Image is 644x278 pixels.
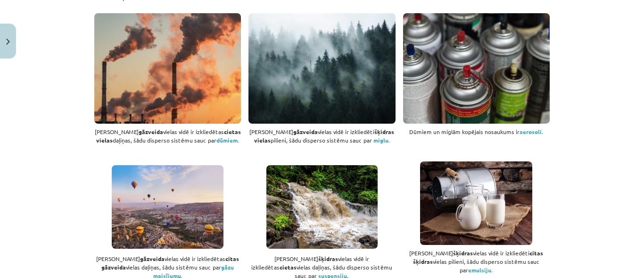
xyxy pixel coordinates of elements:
strong: citas gāzveida [101,255,239,271]
strong: gāzveida [293,128,318,135]
span: . [373,136,390,144]
p: [PERSON_NAME] vielas vidē ir izkliedēti vielas pilieni, šādu disperso sistēmu sauc par [403,249,550,274]
img: Shutterstock_2192667711_dirty waterfall_netīrs ūdenskritums.jpg [266,165,378,249]
img: Shutterstock_651172438_aerosol_aerosoli.jpg [403,13,550,124]
strong: šķidras [453,249,473,257]
strong: cietas [280,263,297,271]
p: [PERSON_NAME] vielas vidē ir izkliedētas daļiņas, šādu disperso sistēmu sauc par [94,127,241,144]
strong: šķidras [318,255,338,262]
img: icon-close-lesson-0947bae3869378f0d4975bcd49f059093ad1ed9edebbc8119c70593378902aed.svg [6,39,10,45]
span: [PERSON_NAME] vielas vidē ir izkliedēti pilieni, šādu disperso sistēmu sauc par [249,128,394,144]
strong: cietas vielas [96,128,241,144]
strong: gāzveida [140,255,165,262]
span: . [238,136,239,144]
span: . [468,266,493,274]
strong: citas šķidras [413,249,544,265]
strong: gāzveida [139,128,163,135]
strong: emulsiju [468,266,491,274]
strong: aerosoli. [520,128,544,135]
img: Shutterstock_721417984_milk_piens.jpg [420,161,532,245]
img: Shutterstock_94447651_hot air balloons_gaisa baloni.jpg [112,165,223,249]
strong: dūmiem [216,136,238,144]
strong: miglu [373,136,388,144]
p: Dūmiem un miglām kopējais nosaukums ir [403,127,550,136]
strong: šķidras vielas [254,128,395,144]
